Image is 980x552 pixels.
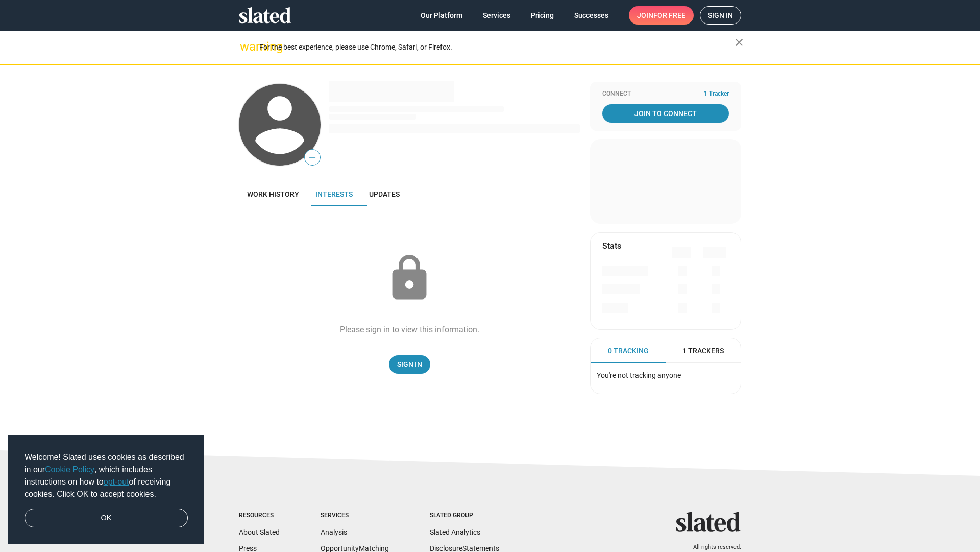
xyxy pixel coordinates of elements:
span: Join To Connect [604,104,727,123]
a: Services [475,6,519,25]
span: Updates [369,190,400,198]
a: Join To Connect [602,104,729,123]
a: Interests [307,182,361,206]
a: Our Platform [412,6,471,25]
a: Slated Analytics [430,528,480,536]
span: Successes [574,6,608,25]
a: About Slated [239,528,280,536]
a: dismiss cookie message [24,509,188,528]
span: Welcome! Slated uses cookies as described in our , which includes instructions on how to of recei... [24,451,188,500]
span: Sign In [397,355,422,374]
span: 1 Tracker [704,90,729,98]
a: Sign in [700,6,741,25]
div: Resources [239,512,280,520]
a: Updates [361,182,408,206]
span: Pricing [531,6,554,25]
span: Sign in [708,7,733,24]
a: Work history [239,182,307,206]
span: Work history [247,190,299,198]
mat-card-title: Stats [602,241,621,251]
span: — [305,151,320,165]
span: You're not tracking anyone [597,371,681,379]
span: 0 Tracking [608,346,649,356]
div: Services [321,512,389,520]
a: Analysis [321,528,347,536]
span: Interests [315,190,353,198]
div: Please sign in to view this information. [340,324,479,335]
span: 1 Trackers [682,346,724,356]
span: Join [637,6,685,25]
div: Slated Group [430,512,499,520]
a: Pricing [523,6,562,25]
a: Sign In [389,355,430,374]
a: Joinfor free [629,6,694,25]
div: Connect [602,90,729,98]
div: For the best experience, please use Chrome, Safari, or Firefox. [259,40,735,54]
a: opt-out [104,477,129,486]
div: cookieconsent [8,435,204,544]
mat-icon: close [733,36,745,49]
mat-icon: lock [384,252,435,304]
span: for free [653,6,685,25]
mat-icon: warning [240,40,252,53]
span: Our Platform [421,6,462,25]
a: Cookie Policy [45,465,94,474]
span: Services [483,6,510,25]
a: Successes [566,6,617,25]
